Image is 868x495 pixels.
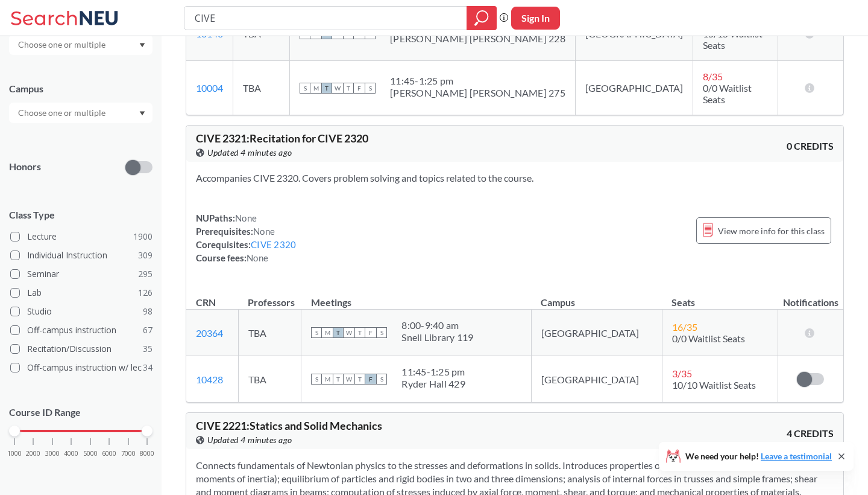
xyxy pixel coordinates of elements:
[672,368,692,379] span: 3 / 35
[310,83,321,94] span: M
[365,327,376,338] span: F
[251,239,296,250] a: CIVE 2320
[9,160,41,174] p: Honors
[401,331,473,343] div: Snell Library 119
[321,83,332,94] span: T
[143,342,153,356] span: 35
[10,285,153,301] label: Lab
[233,61,290,115] td: TBA
[10,304,153,319] label: Studio
[575,61,693,115] td: [GEOGRAPHIC_DATA]
[531,310,662,356] td: [GEOGRAPHIC_DATA]
[9,208,153,222] span: Class Type
[235,212,257,223] span: None
[531,284,662,310] th: Campus
[238,284,301,310] th: Professors
[322,374,333,385] span: M
[390,33,565,45] div: [PERSON_NAME] [PERSON_NAME] 228
[333,327,344,338] span: T
[474,10,489,27] svg: magnifying glass
[143,324,153,337] span: 67
[207,433,292,447] span: Updated 4 minutes ago
[196,419,382,432] span: CIVE 2221 : Statics and Solid Mechanics
[672,379,756,391] span: 10/10 Waitlist Seats
[343,83,354,94] span: T
[703,28,763,51] span: 15/15 Waitlist Seats
[301,284,532,310] th: Meetings
[662,284,778,310] th: Seats
[376,374,387,385] span: S
[196,132,368,145] span: CIVE 2321 : Recitation for CIVE 2320
[247,252,268,263] span: None
[133,230,153,243] span: 1900
[787,427,834,440] span: 4 CREDITS
[467,6,497,30] div: magnifying glass
[138,286,153,299] span: 126
[672,333,745,344] span: 0/0 Waitlist Seats
[10,229,153,244] label: Lecture
[139,43,145,48] svg: Dropdown arrow
[332,83,343,94] span: W
[300,83,310,94] span: S
[7,450,22,457] span: 1000
[365,83,376,94] span: S
[531,356,662,403] td: [GEOGRAPHIC_DATA]
[193,8,458,28] input: Class, professor, course number, "phrase"
[390,75,565,87] div: 11:45 - 1:25 pm
[761,451,832,461] a: Leave a testimonial
[401,319,473,331] div: 8:00 - 9:40 am
[9,406,153,420] p: Course ID Range
[10,341,153,357] label: Recitation/Discussion
[401,366,465,378] div: 11:45 - 1:25 pm
[685,452,832,461] span: We need your help!
[311,374,322,385] span: S
[196,171,834,185] section: Accompanies CIVE 2320. Covers problem solving and topics related to the course.
[401,378,465,390] div: Ryder Hall 429
[10,360,153,375] label: Off-campus instruction w/ lec
[311,327,322,338] span: S
[9,82,153,95] div: Campus
[83,450,98,457] span: 5000
[365,374,376,385] span: F
[376,327,387,338] span: S
[196,374,223,385] a: 10428
[196,296,216,309] div: CRN
[140,450,154,457] span: 8000
[64,450,78,457] span: 4000
[390,87,565,99] div: [PERSON_NAME] [PERSON_NAME] 275
[45,450,60,457] span: 3000
[207,146,292,159] span: Updated 4 minutes ago
[354,374,365,385] span: T
[718,223,825,238] span: View more info for this class
[9,34,153,55] div: Dropdown arrow
[139,111,145,116] svg: Dropdown arrow
[333,374,344,385] span: T
[9,103,153,123] div: Dropdown arrow
[344,327,354,338] span: W
[344,374,354,385] span: W
[102,450,116,457] span: 6000
[672,321,697,333] span: 16 / 35
[26,450,40,457] span: 2000
[138,267,153,281] span: 295
[196,211,296,264] div: NUPaths: Prerequisites: Corequisites: Course fees:
[238,310,301,356] td: TBA
[196,82,223,94] a: 10004
[138,249,153,262] span: 309
[322,327,333,338] span: M
[787,139,834,153] span: 0 CREDITS
[703,82,752,105] span: 0/0 Waitlist Seats
[10,266,153,282] label: Seminar
[238,356,301,403] td: TBA
[143,305,153,318] span: 98
[10,247,153,263] label: Individual Instruction
[143,361,153,374] span: 34
[12,37,113,52] input: Choose one or multiple
[354,327,365,338] span: T
[703,71,723,82] span: 8 / 35
[253,226,275,237] span: None
[354,83,365,94] span: F
[778,284,843,310] th: Notifications
[10,322,153,338] label: Off-campus instruction
[121,450,136,457] span: 7000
